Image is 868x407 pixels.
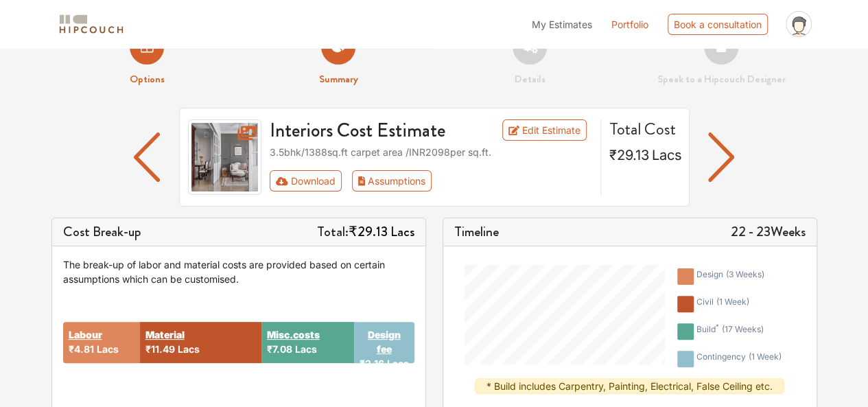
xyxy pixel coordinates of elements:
[360,358,384,369] span: ₹2.16
[349,222,388,242] span: ₹29.13
[270,170,443,191] div: First group
[261,119,487,143] h3: Interiors Cost Estimate
[267,327,320,342] button: Misc.costs
[360,327,409,356] button: Design fee
[267,343,292,355] span: ₹7.08
[611,17,648,32] a: Portfolio
[352,170,432,191] button: Assumptions
[57,12,126,36] img: logo-horizontal.svg
[708,132,735,182] img: arrow left
[652,147,682,163] span: Lacs
[657,71,786,86] strong: Speak to a Hipcouch Designer
[69,343,94,355] span: ₹4.81
[609,119,678,139] h4: Total Cost
[69,327,102,342] button: Labour
[270,170,592,191] div: Toolbar with button groups
[722,324,764,334] span: ( 17 weeks )
[145,343,175,355] span: ₹11.49
[515,71,546,86] strong: Details
[188,119,262,195] img: gallery
[130,71,165,86] strong: Options
[63,257,414,286] div: The break-up of labor and material costs are provided based on certain assumptions which can be c...
[145,327,185,342] button: Material
[270,145,592,159] div: 3.5bhk / 1388 sq.ft carpet area /INR 2098 per sq.ft.
[454,224,499,240] h5: Timeline
[134,132,161,182] img: arrow left
[178,343,200,355] span: Lacs
[319,71,358,86] strong: Summary
[696,296,749,312] div: civil
[317,224,414,240] h5: Total:
[57,9,126,40] span: logo-horizontal.svg
[726,269,764,279] span: ( 3 weeks )
[668,14,768,35] div: Book a consultation
[475,378,784,394] div: * Build includes Carpentry, Painting, Electrical, False Ceiling etc.
[532,19,592,30] span: My Estimates
[390,222,414,242] span: Lacs
[97,343,119,355] span: Lacs
[387,358,409,369] span: Lacs
[716,296,749,307] span: ( 1 week )
[63,224,141,240] h5: Cost Break-up
[696,323,764,340] div: build
[609,147,649,163] span: ₹29.13
[295,343,317,355] span: Lacs
[696,268,764,285] div: design
[502,119,587,141] a: Edit Estimate
[696,351,782,367] div: contingency
[731,224,806,240] h5: 22 - 23 Weeks
[749,351,782,362] span: ( 1 week )
[270,170,342,191] button: Download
